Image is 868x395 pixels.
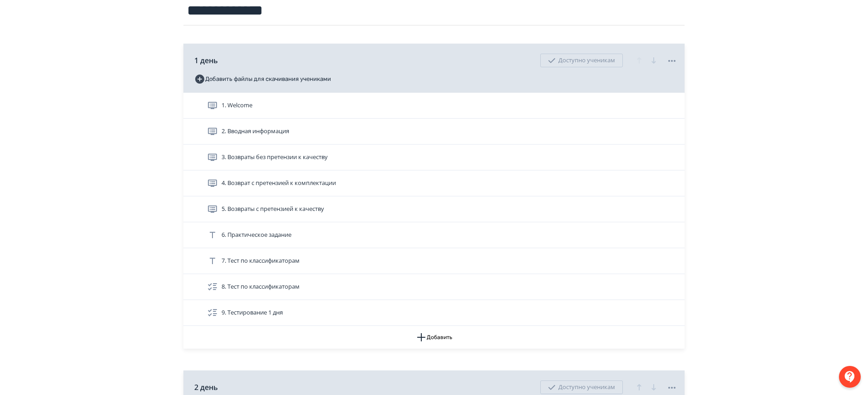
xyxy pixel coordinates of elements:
[183,326,685,349] button: Добавить
[222,205,324,214] span: 5. Возвраты с претензией к качеству
[183,93,685,119] div: 1. Welcome
[183,145,685,170] div: 3. Возвраты без претензии к качеству
[194,382,218,393] span: 2 день
[183,170,685,196] div: 4. Возврат с претензией к комплектации
[183,274,685,300] div: 8. Тест по классификаторам
[183,119,685,145] div: 2. Вводная информация
[222,153,328,162] span: 3. Возвраты без претензии к качеству
[183,248,685,274] div: 7. Тест по классификаторам
[183,300,685,326] div: 9. Тестирование 1 дня
[222,101,252,110] span: 1. Welcome
[222,282,300,291] span: 8. Тест по классификаторам
[222,179,336,188] span: 4. Возврат с претензией к комплектации
[222,256,300,265] span: 7. Тест по классификаторам
[222,127,289,136] span: 2. Вводная информация
[540,380,623,394] div: Доступно ученикам
[222,230,291,240] span: 6. Практическое задание
[222,308,283,317] span: 9. Тестирование 1 дня
[194,55,218,66] span: 1 день
[540,54,623,67] div: Доступно ученикам
[183,222,685,248] div: 6. Практическое задание
[194,72,331,86] button: Добавить файлы для скачивания учениками
[183,196,685,222] div: 5. Возвраты с претензией к качеству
